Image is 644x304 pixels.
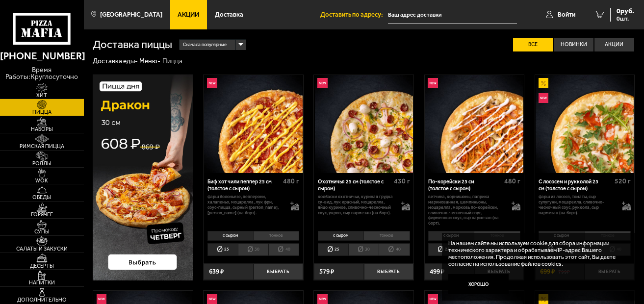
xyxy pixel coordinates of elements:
img: Новинка [207,78,217,88]
span: 499 ₽ [430,268,444,275]
p: фарш из лосося, томаты, сыр сулугуни, моцарелла, сливочно-чесночный соус, руккола, сыр пармезан (... [539,194,615,216]
li: с сыром [318,231,363,241]
li: тонкое [585,231,631,241]
a: Доставка еды- [93,57,138,65]
span: 0 руб. [617,8,634,15]
div: Пицца [162,57,182,66]
img: Новинка [317,78,328,88]
a: НовинкаПо-корейски 25 см (толстое с сыром) [425,75,524,173]
li: с сыром [428,231,474,241]
span: 520 г [615,177,631,185]
img: С лососем и рукколой 25 см (толстое с сыром) [536,75,634,173]
div: С лососем и рукколой 25 см (толстое с сыром) [539,178,612,191]
li: 25 [318,243,348,256]
span: Акции [178,11,199,18]
button: Выбрать [364,263,413,280]
span: 480 г [504,177,520,185]
p: колбаски охотничьи, куриная грудка су-вид, лук красный, моцарелла, яйцо куриное, сливочно-чесночн... [318,194,394,216]
li: 40 [379,243,410,256]
p: ветчина, корнишоны, паприка маринованная, шампиньоны, моцарелла, морковь по-корейски, сливочно-че... [428,194,505,227]
span: 480 г [283,177,299,185]
img: Новинка [539,93,549,103]
a: НовинкаБиф хот чили пеппер 25 см (толстое с сыром) [204,75,303,173]
a: АкционныйНовинкаС лососем и рукколой 25 см (толстое с сыром) [535,75,635,173]
h1: Доставка пиццы [93,40,172,51]
img: Акционный [539,78,549,88]
span: Сначала популярные [183,38,227,51]
span: 579 ₽ [319,268,334,275]
span: Доставить по адресу: [320,11,388,18]
div: Охотничья 25 см (толстое с сыром) [318,178,391,191]
button: Выбрать [254,263,303,280]
span: 0 шт. [617,16,634,22]
img: Охотничья 25 см (толстое с сыром) [315,75,413,173]
li: 40 [268,243,299,256]
a: Меню- [139,57,160,65]
span: 430 г [394,177,410,185]
label: Новинки [554,38,593,51]
span: [GEOGRAPHIC_DATA] [100,11,162,18]
label: Все [513,38,553,51]
img: По-корейски 25 см (толстое с сыром) [425,75,523,173]
li: тонкое [363,231,410,241]
input: Ваш адрес доставки [388,6,517,24]
li: тонкое [253,231,299,241]
img: Биф хот чили пеппер 25 см (толстое с сыром) [204,75,302,173]
span: Доставка [215,11,243,18]
li: тонкое [474,231,520,241]
li: 25 [207,243,238,256]
li: 25 [428,243,459,256]
p: фарш болоньезе, пепперони, халапеньо, моцарелла, лук фри, соус-пицца, сырный [PERSON_NAME], [PERS... [207,194,284,216]
li: с сыром [539,231,584,241]
a: НовинкаОхотничья 25 см (толстое с сыром) [314,75,413,173]
p: На нашем сайте мы используем cookie для сбора информации технического характера и обрабатываем IP... [448,240,622,268]
button: Хорошо [448,274,509,294]
li: 30 [238,243,268,256]
span: Войти [558,11,575,18]
li: 30 [348,243,379,256]
span: 639 ₽ [209,268,224,275]
div: Биф хот чили пеппер 25 см (толстое с сыром) [207,178,281,191]
li: с сыром [207,231,253,241]
label: Акции [594,38,634,51]
img: Новинка [428,78,438,88]
div: По-корейски 25 см (толстое с сыром) [428,178,502,191]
